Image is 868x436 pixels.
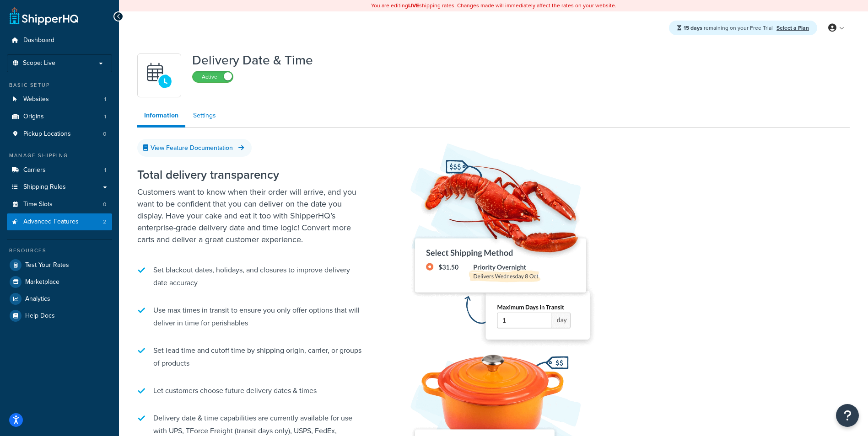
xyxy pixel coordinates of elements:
[25,312,55,320] span: Help Docs
[7,162,112,179] li: Carriers
[7,213,112,230] a: Advanced Features2
[186,106,223,125] a: Settings
[7,196,112,213] li: Time Slots
[103,130,106,138] span: 0
[23,96,49,103] span: Websites
[7,274,112,290] a: Marketplace
[7,108,112,125] a: Origins1
[7,179,112,196] a: Shipping Rules
[7,291,112,307] a: Analytics
[25,295,50,303] span: Analytics
[23,37,54,44] span: Dashboard
[7,126,112,143] a: Pickup Locations0
[104,166,106,174] span: 1
[408,1,419,10] b: LIVE
[684,24,702,32] strong: 15 days
[103,201,106,208] span: 0
[23,166,46,174] span: Carriers
[23,59,55,67] span: Scope: Live
[7,108,112,125] li: Origins
[23,201,53,208] span: Time Slots
[7,81,112,89] div: Basic Setup
[23,183,66,191] span: Shipping Rules
[7,91,112,108] a: Websites1
[25,278,59,286] span: Marketplace
[137,106,185,128] a: Information
[7,126,112,143] li: Pickup Locations
[7,196,112,213] a: Time Slots0
[836,404,859,427] button: Open Resource Center
[7,32,112,49] a: Dashboard
[7,247,112,255] div: Resources
[7,213,112,230] li: Advanced Features
[23,218,79,226] span: Advanced Features
[137,259,366,294] li: Set blackout dates, holidays, and closures to improve delivery date accuracy
[137,186,366,245] p: Customers want to know when their order will arrive, and you want to be confident that you can de...
[7,152,112,160] div: Manage Shipping
[776,24,809,32] a: Select a Plan
[684,24,774,32] span: remaining on your Free Trial
[25,261,69,269] span: Test Your Rates
[7,91,112,108] li: Websites
[23,113,44,121] span: Origins
[137,340,366,374] li: Set lead time and cutoff time by shipping origin, carrier, or groups of products
[143,59,175,91] img: gfkeb5ejjkALwAAAABJRU5ErkJggg==
[23,130,71,138] span: Pickup Locations
[7,308,112,324] a: Help Docs
[192,53,313,67] h1: Delivery Date & Time
[103,218,106,226] span: 2
[137,299,366,334] li: Use max times in transit to ensure you only offer options that will deliver in time for perishables
[137,168,366,181] h2: Total delivery transparency
[104,113,106,121] span: 1
[7,162,112,179] a: Carriers1
[7,257,112,273] a: Test Your Rates
[137,139,252,157] a: View Feature Documentation
[137,380,366,402] li: Let customers choose future delivery dates & times
[104,96,106,103] span: 1
[193,71,233,82] label: Active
